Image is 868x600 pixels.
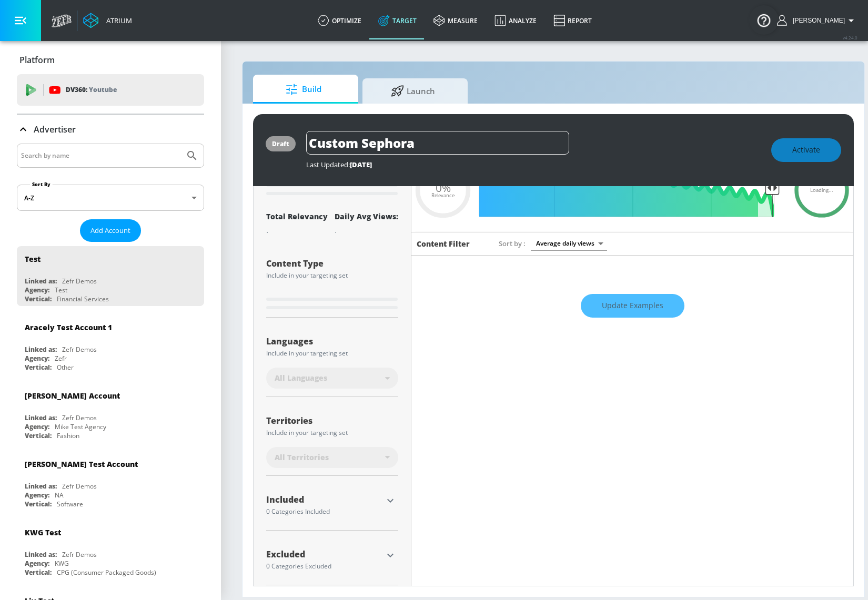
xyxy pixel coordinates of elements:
div: Include in your targeting set [266,430,398,436]
div: Languages [266,337,398,345]
div: CPG (Consumer Packaged Goods) [57,568,156,577]
input: Search by name [21,149,180,162]
button: Add Account [80,219,141,242]
div: Other [57,363,74,372]
p: Advertiser [34,124,76,135]
p: Platform [19,54,55,66]
div: [PERSON_NAME] Test Account [25,459,138,469]
div: Linked as: [25,277,57,286]
div: Agency: [25,422,49,431]
div: Include in your targeting set [266,272,398,279]
div: Software [57,500,83,509]
div: Linked as: [25,482,57,491]
div: Excluded [266,550,382,558]
span: 0% [436,182,451,193]
div: Financial Services [57,294,109,303]
div: Test [25,254,41,264]
div: NA [55,491,64,500]
span: login as: justin.nim@zefr.com [789,17,845,24]
div: Test [55,286,67,294]
div: Zefr [55,354,67,363]
div: KWG TestLinked as:Zefr DemosAgency:KWGVertical:CPG (Consumer Packaged Goods) [17,520,204,579]
a: Target [370,2,425,39]
div: [PERSON_NAME] Test AccountLinked as:Zefr DemosAgency:NAVertical:Software [17,451,204,511]
button: [PERSON_NAME] [777,14,857,27]
div: DV360: Youtube [17,74,204,106]
div: Fashion [57,431,79,440]
div: Mike Test Agency [55,422,106,431]
p: Youtube [89,84,117,95]
span: Add Account [90,225,130,237]
div: Aracely Test Account 1Linked as:Zefr DemosAgency:ZefrVertical:Other [17,314,204,374]
div: Advertiser [17,115,204,144]
div: 0 Categories Excluded [266,563,382,570]
span: Loading... [810,188,833,193]
div: [PERSON_NAME] Account [25,391,120,401]
div: Zefr Demos [62,413,97,422]
span: All Languages [275,373,327,383]
a: Report [545,2,600,39]
div: Platform [17,45,204,75]
div: Vertical: [25,500,52,509]
div: Average daily views [531,236,607,250]
div: Zefr Demos [62,345,97,354]
div: Included [266,495,382,504]
div: Total Relevancy [266,211,328,221]
div: [PERSON_NAME] AccountLinked as:Zefr DemosAgency:Mike Test AgencyVertical:Fashion [17,383,204,443]
div: Zefr Demos [62,277,97,286]
div: All Languages [266,368,398,389]
div: Linked as: [25,550,57,559]
div: KWG Test [25,527,61,537]
div: Content Type [266,259,398,268]
div: Include in your targeting set [266,350,398,357]
div: Zefr Demos [62,550,97,559]
div: Linked as: [25,413,57,422]
div: Agency: [25,491,49,500]
div: Vertical: [25,431,52,440]
span: Launch [373,78,453,104]
span: All Territories [275,452,329,463]
div: draft [272,139,289,148]
a: Analyze [486,2,545,39]
div: Agency: [25,354,49,363]
div: Vertical: [25,363,52,372]
div: Atrium [102,16,132,25]
div: Agency: [25,286,49,294]
div: Agency: [25,559,49,568]
a: measure [425,2,486,39]
input: Final Threshold [485,164,780,217]
button: Open Resource Center [749,5,779,35]
div: Territories [266,416,398,425]
div: 0 Categories Included [266,509,382,515]
div: Zefr Demos [62,482,97,491]
label: Sort By [30,181,53,188]
div: All Territories [266,447,398,468]
div: KWG [55,559,69,568]
div: Vertical: [25,568,52,577]
div: TestLinked as:Zefr DemosAgency:TestVertical:Financial Services [17,246,204,306]
div: Aracely Test Account 1 [25,322,112,332]
div: A-Z [17,185,204,211]
div: Daily Avg Views: [335,211,398,221]
span: [DATE] [350,160,372,169]
a: Atrium [83,13,132,28]
h6: Content Filter [417,239,470,249]
div: Last Updated: [306,160,761,169]
span: Sort by [499,239,526,248]
span: Relevance [431,193,455,198]
a: optimize [309,2,370,39]
div: Vertical: [25,294,52,303]
span: Build [264,77,344,102]
p: DV360: [66,84,117,96]
span: v 4.24.0 [843,35,857,40]
div: Linked as: [25,345,57,354]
